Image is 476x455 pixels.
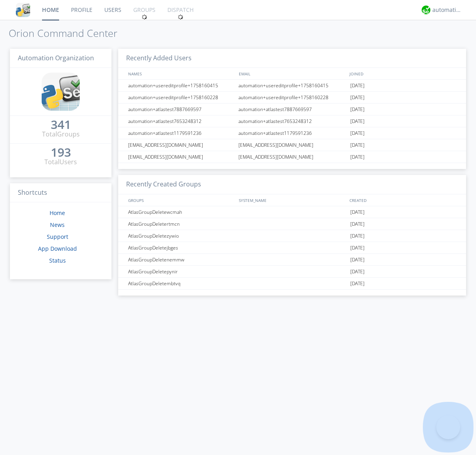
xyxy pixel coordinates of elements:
span: [DATE] [350,80,365,92]
span: [DATE] [350,115,365,127]
span: [DATE] [350,206,365,218]
a: App Download [38,245,77,252]
div: automation+atlas [432,6,462,14]
div: AtlasGroupDeletejbges [126,242,236,253]
div: SYSTEM_NAME [237,194,347,206]
div: AtlasGroupDeletenemmw [126,254,236,265]
div: automation+usereditprofile+1758160228 [236,92,348,103]
a: AtlasGroupDeletezywio[DATE] [118,230,466,242]
a: Home [50,209,65,217]
div: automation+usereditprofile+1758160415 [126,80,236,91]
div: NAMES [126,68,235,79]
a: News [50,221,65,228]
a: Support [47,233,68,240]
div: automation+atlastest1179591236 [236,127,348,139]
div: [EMAIL_ADDRESS][DOMAIN_NAME] [236,151,348,163]
span: [DATE] [350,254,365,266]
img: d2d01cd9b4174d08988066c6d424eccd [422,6,430,14]
a: automation+usereditprofile+1758160228automation+usereditprofile+1758160228[DATE] [118,92,466,104]
a: [EMAIL_ADDRESS][DOMAIN_NAME][EMAIL_ADDRESS][DOMAIN_NAME][DATE] [118,139,466,151]
a: automation+atlastest7887669597automation+atlastest7887669597[DATE] [118,104,466,115]
a: AtlasGroupDeletepynir[DATE] [118,266,466,278]
img: cddb5a64eb264b2086981ab96f4c1ba7 [16,3,30,17]
a: AtlasGroupDeletertmcn[DATE] [118,218,466,230]
div: automation+atlastest7887669597 [126,104,236,115]
div: automation+atlastest1179591236 [126,127,236,139]
a: automation+atlastest7653248312automation+atlastest7653248312[DATE] [118,115,466,127]
span: [DATE] [350,218,365,230]
a: AtlasGroupDeletembtvq[DATE] [118,278,466,290]
iframe: Toggle Customer Support [436,415,460,439]
span: [DATE] [350,127,365,139]
span: [DATE] [350,104,365,115]
div: 341 [51,121,71,129]
div: GROUPS [126,194,235,206]
span: [DATE] [350,92,365,104]
div: AtlasGroupDeletepynir [126,266,236,277]
h3: Recently Added Users [118,49,466,68]
div: automation+atlastest7653248312 [126,115,236,127]
img: spin.svg [178,14,183,20]
div: Total Groups [42,130,80,139]
div: automation+atlastest7653248312 [236,115,348,127]
div: AtlasGroupDeletezywio [126,230,236,242]
img: spin.svg [142,14,147,20]
span: [DATE] [350,266,365,278]
div: 193 [51,148,71,156]
h3: Recently Created Groups [118,175,466,194]
a: automation+atlastest1179591236automation+atlastest1179591236[DATE] [118,127,466,139]
h3: Shortcuts [10,183,111,203]
div: EMAIL [237,68,347,79]
a: 193 [51,148,71,157]
a: AtlasGroupDeletewcmah[DATE] [118,206,466,218]
div: [EMAIL_ADDRESS][DOMAIN_NAME] [236,139,348,151]
span: [DATE] [350,139,365,151]
span: [DATE] [350,151,365,163]
a: AtlasGroupDeletenemmw[DATE] [118,254,466,266]
a: Status [49,257,66,264]
div: automation+usereditprofile+1758160415 [236,80,348,91]
a: AtlasGroupDeletejbges[DATE] [118,242,466,254]
span: [DATE] [350,230,365,242]
div: automation+usereditprofile+1758160228 [126,92,236,103]
div: [EMAIL_ADDRESS][DOMAIN_NAME] [126,151,236,163]
div: JOINED [347,68,459,79]
img: cddb5a64eb264b2086981ab96f4c1ba7 [42,73,80,111]
span: Automation Organization [18,54,94,62]
div: CREATED [347,194,459,206]
div: [EMAIL_ADDRESS][DOMAIN_NAME] [126,139,236,151]
a: [EMAIL_ADDRESS][DOMAIN_NAME][EMAIL_ADDRESS][DOMAIN_NAME][DATE] [118,151,466,163]
div: automation+atlastest7887669597 [236,104,348,115]
div: AtlasGroupDeletertmcn [126,218,236,230]
div: Total Users [44,157,77,167]
span: [DATE] [350,278,365,290]
a: 341 [51,121,71,130]
div: AtlasGroupDeletewcmah [126,206,236,218]
div: AtlasGroupDeletembtvq [126,278,236,289]
span: [DATE] [350,242,365,254]
a: automation+usereditprofile+1758160415automation+usereditprofile+1758160415[DATE] [118,80,466,92]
